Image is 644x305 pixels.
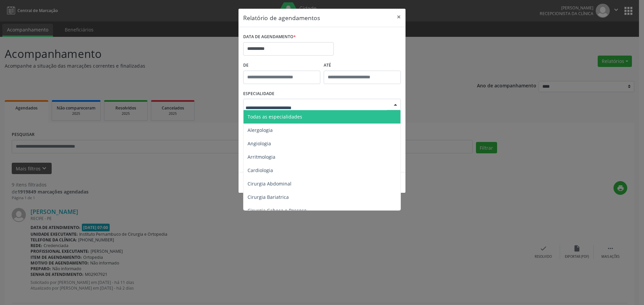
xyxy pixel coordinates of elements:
span: Todas as especialidades [248,113,302,120]
span: Cirurgia Cabeça e Pescoço [248,207,307,214]
span: Cirurgia Abdominal [248,180,291,187]
label: ATÉ [324,60,401,71]
label: ESPECIALIDADE [243,89,274,99]
span: Cirurgia Bariatrica [248,194,289,200]
span: Alergologia [248,127,273,133]
label: De [243,60,320,71]
label: DATA DE AGENDAMENTO [243,32,296,42]
span: Arritmologia [248,154,275,160]
h5: Relatório de agendamentos [243,13,320,22]
button: Close [392,9,406,25]
span: Cardiologia [248,167,273,173]
span: Angiologia [248,140,271,147]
